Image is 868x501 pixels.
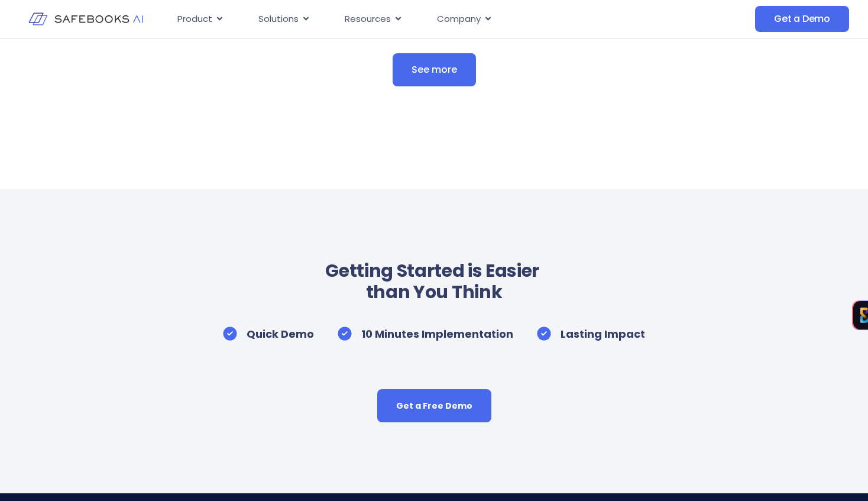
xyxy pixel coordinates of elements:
p: 10 Minutes Implementation [361,327,513,342]
span: Get a Demo [774,13,830,25]
a: See more [393,53,476,86]
div: Menu Toggle [168,8,660,31]
span: Resources [345,12,391,26]
p: Lasting Impact [561,327,645,342]
h6: Getting Started is Easier than You Think [325,260,543,303]
p: Quick Demo [247,327,314,342]
span: Product [177,12,212,26]
span: Solutions [258,12,299,26]
span: Company [437,12,481,26]
a: Get a Demo [755,6,849,32]
a: Get a Free Demo [377,389,491,422]
nav: Menu [168,8,660,31]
